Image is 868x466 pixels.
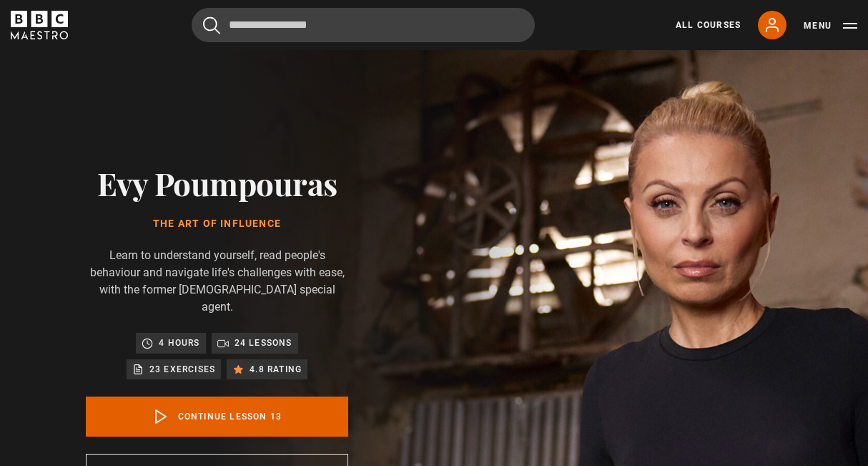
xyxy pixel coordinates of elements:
[676,19,741,31] a: All Courses
[250,362,302,377] p: 4.8 rating
[203,16,220,34] button: Submit the search query
[86,247,348,316] p: Learn to understand yourself, read people's behaviour and navigate life's challenges with ease, w...
[192,8,535,42] input: Search
[235,336,292,350] p: 24 lessons
[86,397,348,437] a: Continue lesson 13
[86,165,348,201] h2: Evy Poumpouras
[11,11,68,39] svg: BBC Maestro
[149,362,215,377] p: 23 exercises
[86,218,348,230] h1: The Art of Influence
[804,19,857,33] button: Toggle navigation
[159,336,199,350] p: 4 hours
